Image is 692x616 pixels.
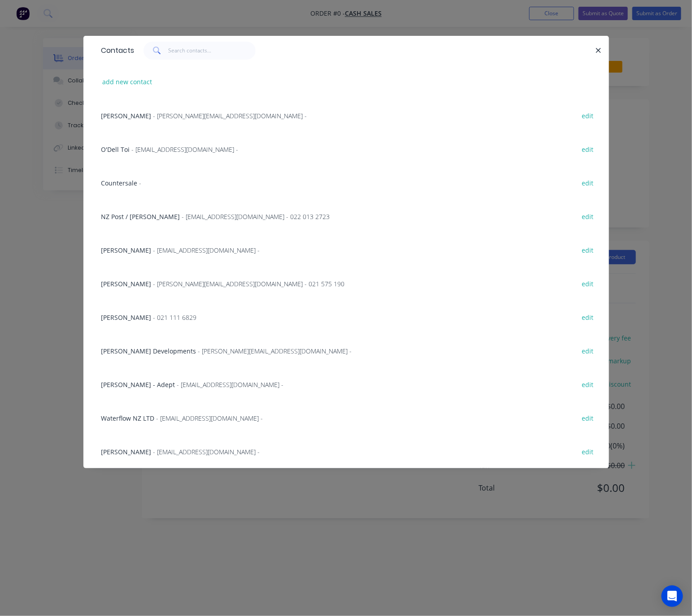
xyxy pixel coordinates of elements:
span: - [EMAIL_ADDRESS][DOMAIN_NAME] - 022 013 2723 [182,212,330,221]
button: edit [577,109,598,121]
span: - [PERSON_NAME][EMAIL_ADDRESS][DOMAIN_NAME] - [153,112,307,120]
button: edit [577,277,598,289]
button: edit [577,143,598,155]
button: edit [577,177,598,189]
input: Search contacts... [168,42,256,60]
span: - [139,179,142,187]
span: - [PERSON_NAME][EMAIL_ADDRESS][DOMAIN_NAME] - 021 575 190 [153,280,345,288]
span: - [EMAIL_ADDRESS][DOMAIN_NAME] - [157,414,263,422]
div: Contacts [97,36,135,65]
span: [PERSON_NAME] Developments [101,347,196,355]
button: edit [577,311,598,323]
span: - [PERSON_NAME][EMAIL_ADDRESS][DOMAIN_NAME] - [198,347,352,355]
span: [PERSON_NAME] [101,280,152,288]
div: Open Intercom Messenger [662,586,683,607]
span: O'Dell Toi [101,145,130,154]
button: edit [577,345,598,357]
button: edit [577,445,598,457]
span: Waterflow NZ LTD [101,414,155,422]
span: [PERSON_NAME] - Adept [101,380,175,389]
span: - 021 111 6829 [153,313,197,322]
button: edit [577,378,598,390]
button: edit [577,244,598,256]
span: [PERSON_NAME] [101,313,152,322]
span: - [EMAIL_ADDRESS][DOMAIN_NAME] - [153,448,260,456]
button: edit [577,210,598,222]
button: edit [577,412,598,424]
span: [PERSON_NAME] [101,112,152,120]
span: NZ Post / [PERSON_NAME] [101,212,180,221]
span: - [EMAIL_ADDRESS][DOMAIN_NAME] - [177,380,284,389]
span: Countersale [101,179,138,187]
span: - [EMAIL_ADDRESS][DOMAIN_NAME] - [132,145,239,154]
span: [PERSON_NAME] [101,246,152,254]
button: add new contact [98,76,157,88]
span: - [EMAIL_ADDRESS][DOMAIN_NAME] - [153,246,260,254]
span: [PERSON_NAME] [101,448,152,456]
